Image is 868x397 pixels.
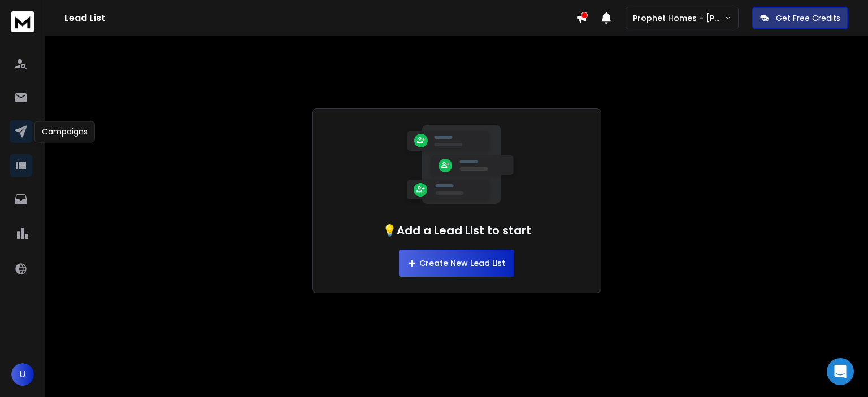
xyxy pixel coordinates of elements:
h1: Lead List [64,11,576,25]
div: Campaigns [34,121,95,142]
button: Create New Lead List [399,250,514,277]
h1: 💡Add a Lead List to start [383,223,531,238]
img: logo [11,11,34,32]
div: Open Intercom Messenger [827,358,854,385]
p: Prophet Homes - [PERSON_NAME] [633,12,724,24]
button: U [11,363,34,386]
p: Get Free Credits [776,12,840,24]
button: Get Free Credits [752,7,848,29]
